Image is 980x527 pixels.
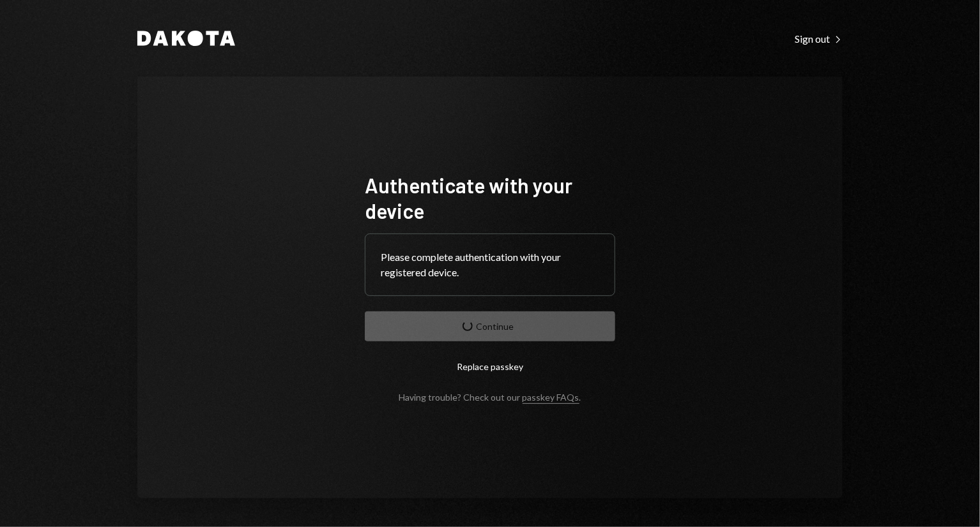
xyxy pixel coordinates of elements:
a: passkey FAQs [523,392,579,404]
h1: Authenticate with your device [365,172,615,223]
a: Sign out [795,31,843,45]
div: Having trouble? Check out our . [399,392,581,403]
div: Please complete authentication with your registered device. [381,249,599,280]
div: Sign out [795,33,843,45]
button: Replace passkey [365,352,615,382]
